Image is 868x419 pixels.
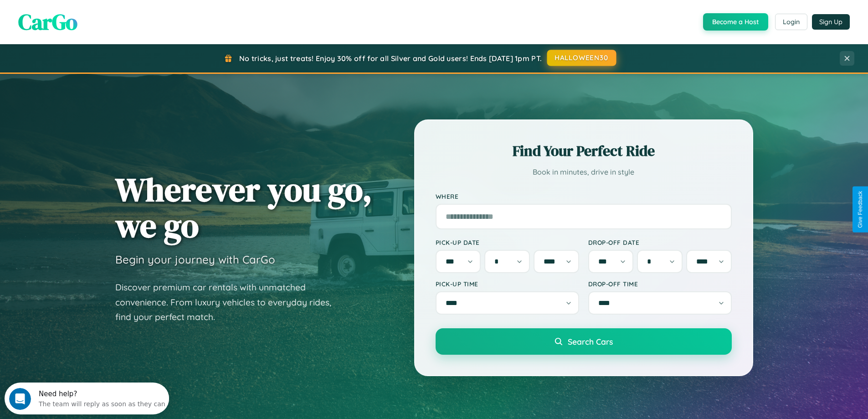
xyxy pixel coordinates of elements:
[4,4,169,29] div: Open Intercom Messenger
[115,280,343,325] p: Discover premium car rentals with unmatched convenience. From luxury vehicles to everyday rides, ...
[857,191,863,228] div: Give Feedback
[775,14,807,30] button: Login
[812,14,850,30] button: Sign Up
[436,280,579,288] label: Pick-up Time
[588,238,732,246] label: Drop-off Date
[436,166,732,179] p: Book in minutes, drive in style
[34,8,161,15] div: Need help?
[436,328,732,355] button: Search Cars
[703,13,768,31] button: Become a Host
[115,171,372,243] h1: Wherever you go, we go
[547,50,616,66] button: HALLOWEEN30
[436,238,579,246] label: Pick-up Date
[18,7,77,37] span: CarGo
[588,280,732,288] label: Drop-off Time
[568,336,613,347] span: Search Cars
[115,253,275,266] h3: Begin your journey with CarGo
[5,383,169,414] iframe: Intercom live chat discovery launcher
[239,54,542,63] span: No tricks, just treats! Enjoy 30% off for all Silver and Gold users! Ends [DATE] 1pm PT.
[9,388,31,410] iframe: Intercom live chat
[436,192,732,200] label: Where
[436,141,732,161] h2: Find Your Perfect Ride
[34,15,161,25] div: The team will reply as soon as they can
